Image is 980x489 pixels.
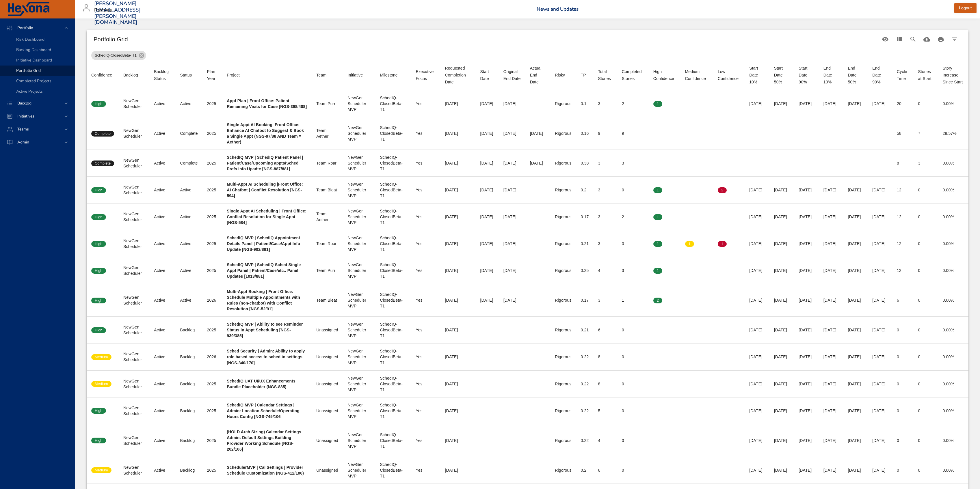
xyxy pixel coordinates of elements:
[94,1,141,25] h3: [PERSON_NAME][EMAIL_ADDRESS][PERSON_NAME][DOMAIN_NAME]
[348,208,371,225] div: NewGen Scheduler MVP
[91,241,106,247] span: High
[503,241,521,247] div: [DATE]
[942,268,964,273] div: 0.00%
[207,160,218,166] div: 2025
[154,297,171,303] div: Active
[227,98,307,109] b: Appt Plan | Front Office: Patient Remaining Visits for Case [NGS-398/408]
[416,68,436,82] span: Executive Focus
[91,131,114,136] span: Complete
[94,35,878,44] h6: Portfolio Grid
[872,241,888,247] div: [DATE]
[823,65,839,85] div: End Date 10%
[581,72,586,79] div: Sort
[897,268,909,273] div: 12
[348,262,371,279] div: NewGen Scheduler MVP
[445,297,471,303] div: [DATE]
[774,65,790,85] div: Start Date 50%
[555,214,571,220] div: Rigorous
[897,160,909,166] div: 8
[848,65,863,85] div: End Date 50%
[207,241,218,247] div: 2025
[685,68,708,82] span: Medium Confidence
[598,187,612,193] div: 3
[480,68,494,82] div: Start Date
[685,68,708,82] div: Sort
[445,65,471,85] div: Sort
[480,297,494,303] div: [DATE]
[897,101,909,107] div: 20
[581,160,589,166] div: 0.38
[622,68,644,82] div: Completed Stories
[416,268,436,273] div: Yes
[872,268,888,273] div: [DATE]
[685,241,694,247] span: 1
[227,182,303,198] b: Multi-Appt AI Scheduling |Front Office: AI Chatbot | Conflict Resolution [NGS-594]
[749,65,765,85] div: Start Date 10%
[581,187,589,193] div: 0.2
[316,72,326,79] div: Team
[380,125,406,142] div: SchedIQ-ClosedBeta- T1
[348,72,371,79] span: Initiative
[348,292,371,309] div: NewGen Scheduler MVP
[180,241,198,247] div: Active
[799,268,814,273] div: [DATE]
[749,268,765,273] div: [DATE]
[416,214,436,220] div: Yes
[918,130,933,136] div: 7
[530,160,546,166] div: [DATE]
[445,101,471,107] div: [DATE]
[598,130,612,136] div: 9
[653,101,662,107] span: 1
[848,101,863,107] div: [DATE]
[445,65,471,85] span: Requested Completion Date
[622,241,644,247] div: 0
[918,268,933,273] div: 0
[445,130,471,136] div: [DATE]
[416,68,436,82] div: Sort
[445,187,471,193] div: [DATE]
[348,95,371,112] div: NewGen Scheduler MVP
[555,72,571,79] span: Risky
[685,214,694,220] span: 0
[316,211,338,223] div: Team Aether
[16,68,41,73] span: Portfolio Grid
[123,294,145,306] div: NewGen Scheduler
[123,184,145,196] div: NewGen Scheduler
[91,72,114,79] span: Confidence
[180,160,198,166] div: Complete
[180,72,192,79] div: Status
[555,187,571,193] div: Rigorous
[718,68,740,82] div: Low Confidence
[555,268,571,273] div: Rigorous
[530,65,546,85] div: Sort
[348,235,371,252] div: NewGen Scheduler MVP
[227,72,307,79] span: Project
[942,241,964,247] div: 0.00%
[503,101,521,107] div: [DATE]
[622,68,644,82] div: Sort
[207,214,218,220] div: 2025
[87,30,968,48] div: Table Toolbar
[480,241,494,247] div: [DATE]
[207,130,218,136] div: 2025
[920,32,934,46] button: Download CSV
[530,65,546,85] div: Actual End Date
[480,187,494,193] div: [DATE]
[774,268,790,273] div: [DATE]
[503,187,521,193] div: [DATE]
[380,72,406,79] span: Milestone
[774,101,790,107] div: [DATE]
[872,214,888,220] div: [DATE]
[13,25,38,31] span: Portfolio
[774,187,790,193] div: [DATE]
[13,139,34,145] span: Admin
[445,214,471,220] div: [DATE]
[154,68,171,82] span: Backlog Status
[480,68,494,82] div: Sort
[227,236,300,252] b: SchedIQ MVP | SchedIQ Appointment Details Panel | Patient/Case/Appt Info Update [NGS-902/881]
[16,47,51,53] span: Backlog Dashboard
[180,214,198,220] div: Active
[598,241,612,247] div: 3
[123,265,145,276] div: NewGen Scheduler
